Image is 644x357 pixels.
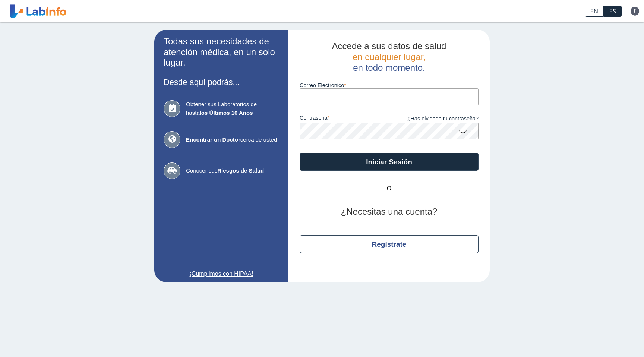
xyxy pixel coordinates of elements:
[164,269,279,278] a: ¡Cumplimos con HIPAA!
[217,167,264,174] b: Riesgos de Salud
[164,78,279,87] h3: Desde aquí podrás...
[186,100,279,117] span: Obtener sus Laboratorios de hasta
[164,36,279,68] h2: Todas sus necesidades de atención médica, en un solo lugar.
[200,110,253,116] b: los Últimos 10 Años
[585,6,604,17] a: EN
[389,115,479,123] a: ¿Has olvidado tu contraseña?
[300,115,389,123] label: contraseña
[353,52,426,62] span: en cualquier lugar,
[186,136,279,144] span: cerca de usted
[367,184,411,193] span: O
[186,136,240,143] b: Encontrar un Doctor
[300,235,479,253] button: Regístrate
[300,153,479,171] button: Iniciar Sesión
[300,206,479,217] h2: ¿Necesitas una cuenta?
[300,82,479,88] label: Correo Electronico
[604,6,622,17] a: ES
[332,41,446,51] span: Accede a sus datos de salud
[186,167,279,175] span: Conocer sus
[353,63,425,73] span: en todo momento.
